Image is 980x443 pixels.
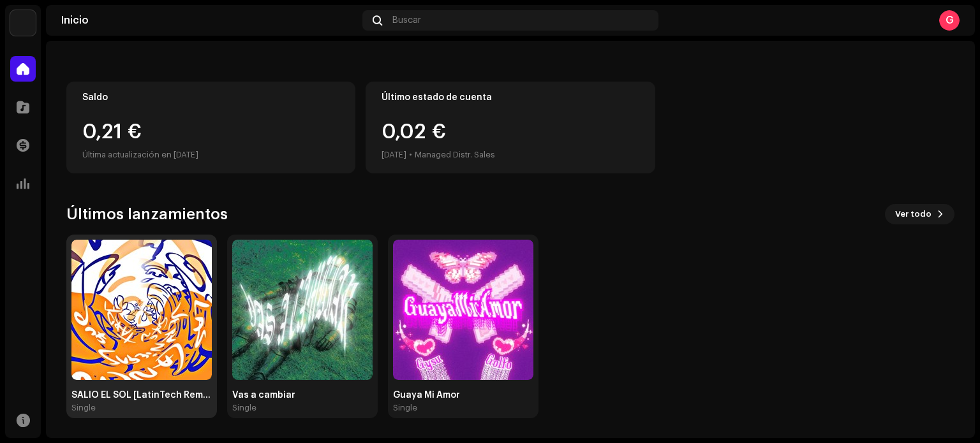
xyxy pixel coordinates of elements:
div: Managed Distr. Sales [415,147,495,163]
img: 5ef706f7-c2b5-4caf-a60d-4c39e21f45ab [71,240,212,380]
span: Ver todo [895,201,932,227]
div: SALIÓ EL SOL [LatinTech Remix] [71,390,212,400]
re-o-card-value: Último estado de cuenta [366,82,655,173]
div: Single [393,403,417,413]
h3: Últimos lanzamientos [66,204,228,224]
div: • [409,147,412,163]
div: Vas a cambiar [232,390,373,400]
div: Single [71,403,96,413]
div: Inicio [61,15,357,25]
div: Saldo [82,92,339,103]
div: Último estado de cuenta [382,92,639,103]
div: G [939,10,960,31]
img: 297a105e-aa6c-4183-9ff4-27133c00f2e2 [10,10,36,36]
div: Guaya Mi Amor [393,390,533,400]
button: Ver todo [885,204,954,224]
div: Single [232,403,256,413]
span: Buscar [392,15,421,25]
div: [DATE] [382,147,406,163]
div: Última actualización en [DATE] [82,147,339,163]
img: 1b822f8a-8b8e-4e3b-aea0-04b2195f2a15 [393,240,533,380]
re-o-card-value: Saldo [66,82,355,173]
img: d2376bc6-07a2-4674-a874-80596d7c81b4 [232,240,373,380]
